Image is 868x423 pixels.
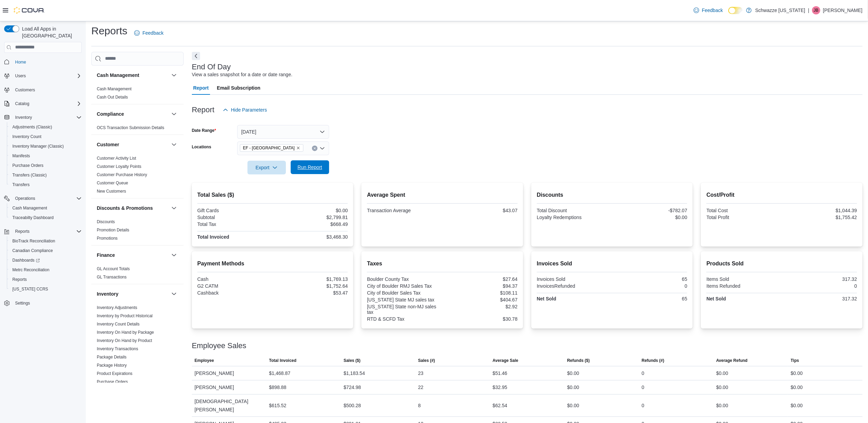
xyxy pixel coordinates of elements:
div: 0 [613,283,687,289]
span: Cash Management [12,205,47,211]
div: Compliance [91,124,184,135]
span: Total Invoiced [269,358,297,363]
span: Inventory [15,115,32,120]
span: Dashboards [12,258,40,263]
div: $0.00 [567,401,579,410]
h2: Invoices Sold [537,260,687,268]
nav: Complex example [4,54,82,326]
a: Reports [10,275,30,284]
a: Manifests [10,152,33,160]
button: Finance [97,252,169,259]
div: Cash [197,276,271,282]
div: $1,044.39 [783,208,857,213]
button: Catalog [1,99,84,108]
div: Discounts & Promotions [91,218,184,245]
div: Total Cost [706,208,780,213]
a: Customer Loyalty Points [97,164,141,169]
button: Run Report [291,160,329,174]
span: Hide Parameters [231,106,267,113]
span: Email Subscription [217,81,261,95]
button: BioTrack Reconciliation [7,236,84,246]
h2: Average Spent [367,191,518,199]
button: Hide Parameters [220,103,270,117]
div: $0.00 [567,383,579,391]
span: Reports [15,229,30,234]
div: $1,752.64 [274,283,348,289]
button: [DATE] [237,125,329,139]
button: Next [192,52,200,60]
div: $0.00 [274,208,348,213]
span: Inventory by Product Historical [97,313,153,319]
a: Dashboards [10,256,43,264]
button: Cash Management [97,72,169,79]
div: Items Sold [706,276,780,282]
button: Operations [12,194,38,203]
a: Customer Queue [97,181,128,185]
button: Transfers (Classic) [7,170,84,180]
button: Adjustments (Classic) [7,122,84,132]
span: Load All Apps in [GEOGRAPHIC_DATA] [19,25,82,39]
span: Manifests [12,153,30,159]
div: Total Discount [537,208,611,213]
a: Adjustments (Classic) [10,123,55,131]
span: Refunds ($) [567,358,590,363]
span: New Customers [97,188,126,194]
span: Transfers [10,181,82,189]
div: $0.00 [791,383,803,391]
a: Product Expirations [97,371,132,376]
div: Loyalty Redemptions [537,215,611,220]
div: 23 [418,369,424,377]
span: Inventory [12,113,82,122]
div: $500.28 [344,401,361,410]
span: Average Sale [493,358,518,363]
span: Home [12,58,82,66]
a: Inventory On Hand by Package [97,330,154,335]
button: Catalog [12,100,32,108]
label: Date Range [192,128,216,133]
a: Purchase Orders [10,161,46,170]
h3: Inventory [97,290,118,297]
p: [PERSON_NAME] [823,6,863,14]
span: Inventory Manager (Classic) [10,142,82,150]
a: OCS Transaction Submission Details [97,125,164,130]
button: Reports [1,227,84,236]
a: Inventory Count [10,133,44,141]
a: Metrc Reconciliation [10,266,52,274]
div: Items Refunded [706,283,780,289]
h2: Products Sold [706,260,857,268]
button: Manifests [7,151,84,161]
a: [US_STATE] CCRS [10,285,51,293]
span: Operations [15,196,35,201]
span: Purchase Orders [12,163,44,168]
span: Purchase Orders [97,379,128,385]
div: 65 [613,276,687,282]
span: GL Transactions [97,274,127,280]
a: Inventory Transactions [97,346,138,351]
div: 317.32 [783,296,857,301]
span: Customers [12,85,82,94]
button: Customer [170,140,178,149]
span: Catalog [12,100,82,108]
span: Package History [97,363,127,368]
div: $62.54 [493,401,507,410]
a: Inventory Adjustments [97,305,137,310]
button: Users [12,72,28,80]
span: Inventory Count Details [97,321,140,327]
a: Cash Management [97,87,131,91]
div: $108.11 [444,290,518,296]
a: GL Transactions [97,275,127,279]
span: Dashboards [10,256,82,264]
span: Promotions [97,236,118,241]
div: $724.98 [344,383,361,391]
a: Package Details [97,355,127,359]
button: Discounts & Promotions [170,204,178,212]
button: Cash Management [170,71,178,79]
div: InvoicesRefunded [537,283,611,289]
div: 0 [783,283,857,289]
button: Compliance [170,110,178,118]
h3: Cash Management [97,72,139,79]
h3: Finance [97,252,115,259]
strong: Net Sold [537,296,556,301]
